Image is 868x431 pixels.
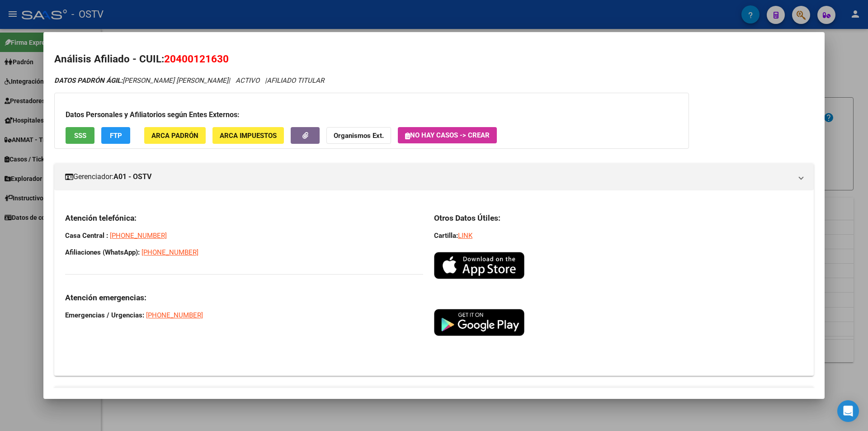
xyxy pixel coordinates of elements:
[405,131,490,139] span: No hay casos -> Crear
[65,248,140,256] strong: Afiliaciones (WhatsApp):
[54,76,123,85] strong: DATOS PADRÓN ÁGIL:
[65,311,144,319] strong: Emergencias / Urgencias:
[398,127,497,143] button: No hay casos -> Crear
[54,76,228,85] span: [PERSON_NAME] [PERSON_NAME]
[151,132,198,140] span: ARCA Padrón
[212,127,284,144] button: ARCA Impuestos
[54,163,814,190] mat-expansion-panel-header: Gerenciador:A01 - OSTV
[66,109,678,120] h3: Datos Personales y Afiliatorios según Entes Externos:
[101,127,130,144] button: FTP
[458,232,472,240] a: LINK
[142,248,198,256] a: [PHONE_NUMBER]
[837,400,859,422] div: Open Intercom Messenger
[54,76,324,85] i: | ACTIVO |
[65,232,108,240] strong: Casa Central :
[326,127,391,144] button: Organismos Ext.
[54,52,814,67] h2: Análisis Afiliado - CUIL:
[113,171,151,182] strong: A01 - OSTV
[54,386,814,413] mat-expansion-panel-header: Datos de Empadronamiento
[334,132,384,140] strong: Organismos Ext.
[434,232,458,240] strong: Cartilla:
[146,311,203,319] a: [PHONE_NUMBER]
[267,76,324,85] span: AFILIADO TITULAR
[110,232,167,240] a: [PHONE_NUMBER]
[434,213,803,223] h3: Otros Datos Útiles:
[65,213,423,223] h3: Atención telefónica:
[54,190,814,376] div: Gerenciador:A01 - OSTV
[144,127,206,144] button: ARCA Padrón
[65,293,423,303] h3: Atención emergencias:
[65,171,792,182] mat-panel-title: Gerenciador:
[110,132,122,140] span: FTP
[434,309,524,336] img: logo-play-store
[164,53,229,65] span: 20400121630
[66,127,94,144] button: SSS
[220,132,277,140] span: ARCA Impuestos
[434,252,524,279] img: logo-app-store
[74,132,86,140] span: SSS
